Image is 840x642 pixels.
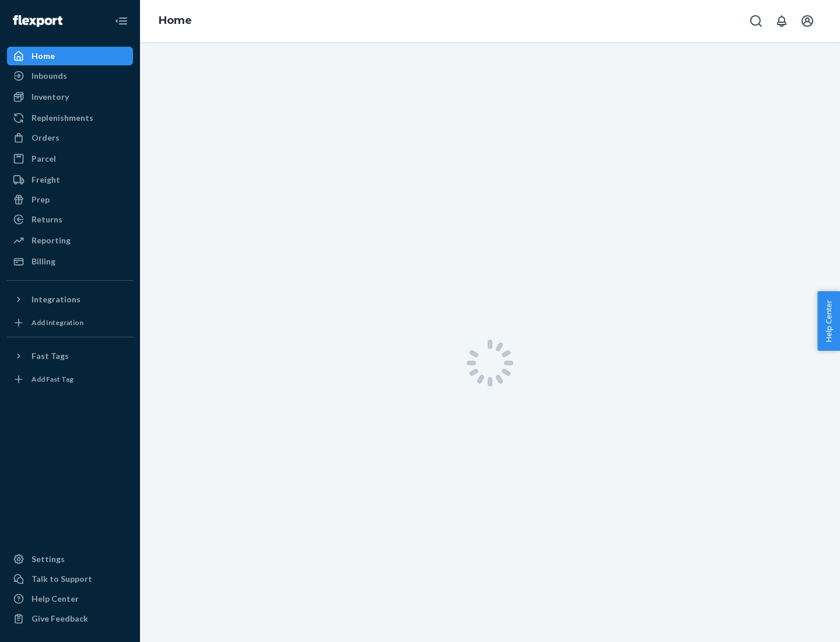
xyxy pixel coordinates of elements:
button: Fast Tags [7,347,133,365]
a: Talk to Support [7,570,133,588]
div: Add Fast Tag [32,374,73,384]
div: Orders [32,132,60,144]
div: Reporting [32,235,71,246]
a: Prep [7,190,133,209]
a: Billing [7,252,133,271]
div: Integrations [32,294,80,305]
a: Inbounds [7,67,133,85]
a: Reporting [7,231,133,250]
div: Freight [32,174,60,186]
div: Fast Tags [32,350,69,362]
button: Open notifications [770,9,793,33]
button: Close Navigation [110,9,133,33]
a: Add Integration [7,313,133,332]
div: Add Integration [32,317,83,327]
div: Help Center [32,593,79,605]
div: Prep [32,194,50,205]
div: Settings [32,553,65,565]
a: Home [159,14,192,27]
div: Parcel [32,153,56,165]
button: Open Search Box [744,9,768,33]
a: Add Fast Tag [7,370,133,389]
button: Open account menu [796,9,819,33]
button: Integrations [7,290,133,309]
ol: breadcrumbs [149,4,201,38]
a: Replenishments [7,109,133,127]
div: Give Feedback [32,613,88,624]
div: Home [32,50,55,62]
div: Talk to Support [32,573,92,585]
a: Home [7,47,133,65]
div: Billing [32,256,55,267]
a: Orders [7,128,133,147]
button: Help Center [817,291,840,351]
div: Inbounds [32,70,67,82]
a: Settings [7,550,133,568]
a: Inventory [7,88,133,106]
a: Freight [7,170,133,189]
div: Returns [32,214,62,225]
div: Inventory [32,91,69,103]
img: Flexport logo [13,15,62,27]
a: Returns [7,210,133,229]
a: Parcel [7,149,133,168]
a: Help Center [7,589,133,608]
button: Give Feedback [7,609,133,628]
div: Replenishments [32,112,93,124]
